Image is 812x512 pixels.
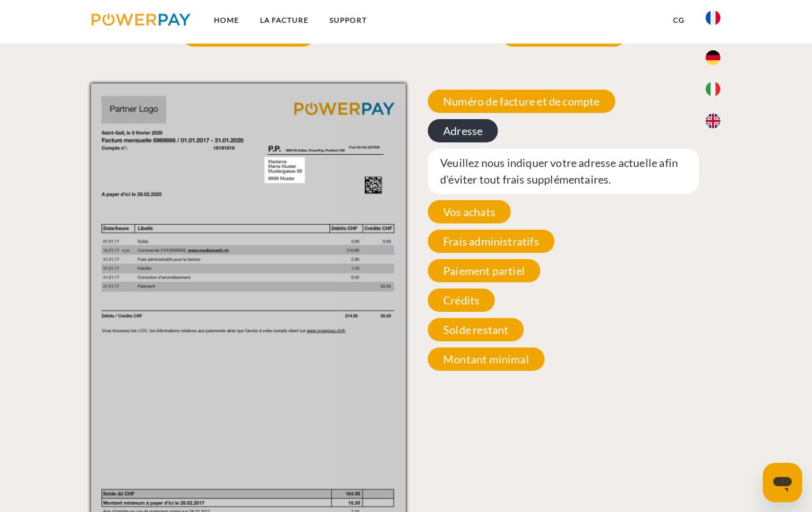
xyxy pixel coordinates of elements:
span: Vos achats [428,200,511,223]
span: Veuillez nous indiquer votre adresse actuelle afin d'éviter tout frais supplémentaires. [428,149,699,194]
span: Frais administratifs [428,230,554,253]
img: logo-powerpay.svg [92,14,191,26]
a: Support [319,9,377,31]
img: it [706,82,720,96]
span: Paiement partiel [428,259,540,282]
img: fr [706,10,720,25]
span: Montant minimal [428,347,545,371]
span: Solde restant [428,318,524,341]
a: Home [203,9,250,31]
span: Adresse [428,119,498,142]
iframe: Bouton de lancement de la fenêtre de messagerie [763,463,802,502]
img: en [706,114,720,128]
a: LA FACTURE [250,9,319,31]
a: CG [663,9,695,31]
span: Numéro de facture et de compte [428,90,615,113]
span: Crédits [428,289,495,312]
img: de [706,50,720,65]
